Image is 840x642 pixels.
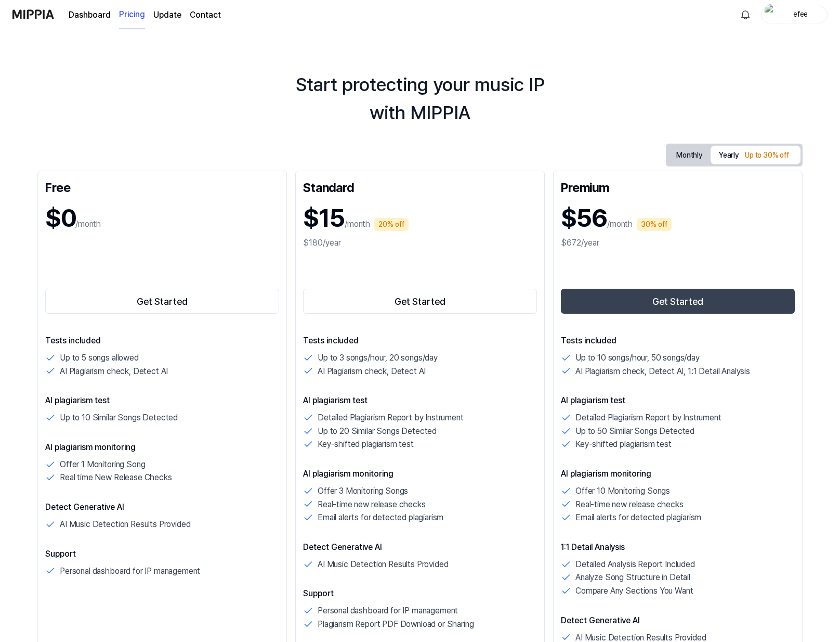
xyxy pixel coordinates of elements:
p: Tests included [561,335,795,347]
div: Up to 30% off [742,148,792,163]
p: Tests included [45,335,279,347]
p: Detect Generative AI [303,541,537,554]
p: Detailed Plagiarism Report by Instrument [575,411,721,425]
p: AI Music Detection Results Provided [60,518,190,531]
p: Email alerts for detected plagiarism [318,511,443,524]
p: Up to 10 songs/hour, 50 songs/day [575,351,700,365]
a: Pricing [119,1,145,29]
img: 알림 [739,8,752,21]
div: $672/year [561,237,795,249]
p: AI plagiarism test [45,394,279,407]
p: /month [345,218,370,230]
p: AI Music Detection Results Provided [318,558,448,571]
div: Standard [303,178,537,195]
p: AI plagiarism test [561,394,795,407]
p: Compare Any Sections You Want [575,584,693,598]
p: Support [45,548,279,560]
button: Yearly [711,146,800,164]
p: Detect Generative AI [45,501,279,513]
a: Get Started [561,287,795,316]
p: Key-shifted plagiarism test [318,438,414,451]
p: Real time New Release Checks [60,471,172,484]
p: AI plagiarism monitoring [45,441,279,454]
p: AI Plagiarism check, Detect AI, 1:1 Detail Analysis [575,365,750,378]
p: Personal dashboard for IP management [318,604,458,618]
a: Update [153,9,181,21]
h1: $56 [561,199,607,237]
p: Detailed Analysis Report Included [575,558,695,571]
p: /month [75,218,101,230]
p: 1:1 Detail Analysis [561,541,795,554]
p: AI Plagiarism check, Detect AI [60,365,168,378]
div: 20% off [374,218,409,231]
button: profileefee [761,6,828,23]
button: Monthly [668,146,711,165]
div: Premium [561,178,795,195]
button: Get Started [561,289,795,314]
a: Dashboard [69,9,111,21]
p: Offer 10 Monitoring Songs [575,484,670,498]
p: Support [303,587,537,600]
p: /month [607,218,633,230]
p: AI plagiarism test [303,394,537,407]
div: $180/year [303,237,537,249]
p: Detect Generative AI [561,614,795,627]
p: Real-time new release checks [318,498,426,511]
p: AI plagiarism monitoring [561,468,795,480]
div: 30% off [637,218,672,231]
p: Personal dashboard for IP management [60,564,200,578]
p: Up to 3 songs/hour, 20 songs/day [318,351,438,365]
p: Offer 3 Monitoring Songs [318,484,408,498]
p: Up to 5 songs allowed [60,351,139,365]
p: Detailed Plagiarism Report by Instrument [318,411,464,425]
div: Free [45,178,279,195]
button: Get Started [45,289,279,314]
p: AI Plagiarism check, Detect AI [318,365,426,378]
p: Real-time new release checks [575,498,684,511]
p: Analyze Song Structure in Detail [575,571,690,584]
button: Get Started [303,289,537,314]
p: Tests included [303,335,537,347]
p: Up to 20 Similar Songs Detected [318,425,437,438]
div: efee [780,8,821,20]
h1: $0 [45,199,75,237]
p: Plagiarism Report PDF Download or Sharing [318,618,474,631]
p: Key-shifted plagiarism test [575,438,672,451]
a: Get Started [303,287,537,316]
p: Offer 1 Monitoring Song [60,458,145,471]
p: Up to 50 Similar Songs Detected [575,425,694,438]
p: Up to 10 Similar Songs Detected [60,411,178,425]
p: Email alerts for detected plagiarism [575,511,701,524]
a: Get Started [45,287,279,316]
h1: $15 [303,199,345,237]
p: AI plagiarism monitoring [303,468,537,480]
img: profile [765,4,777,25]
a: Contact [190,9,221,21]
